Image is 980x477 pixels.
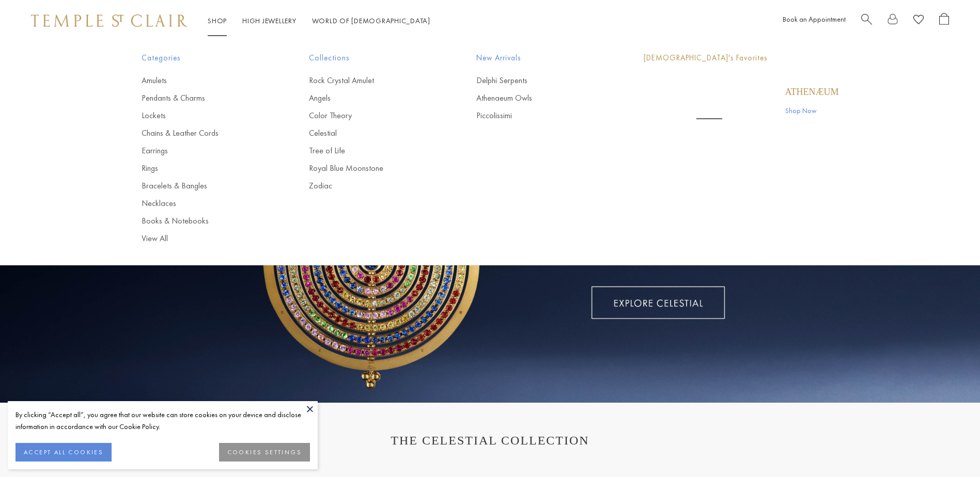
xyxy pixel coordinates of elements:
a: World of [DEMOGRAPHIC_DATA]World of [DEMOGRAPHIC_DATA] [312,16,430,25]
a: Chains & Leather Cords [142,128,268,139]
p: [DEMOGRAPHIC_DATA]'s Favorites [644,52,839,65]
a: High JewelleryHigh Jewellery [242,16,297,25]
button: COOKIES SETTINGS [219,443,310,462]
nav: Main navigation [208,14,430,27]
a: Tree of Life [309,145,435,156]
span: New Arrivals [476,52,602,65]
img: Temple St. Clair [31,14,187,27]
a: Shop Now [785,105,839,116]
a: Athenaeum Owls [476,92,602,104]
a: Zodiac [309,180,435,192]
div: By clicking “Accept all”, you agree that our website can store cookies on your device and disclos... [15,409,310,433]
a: Bracelets & Bangles [142,180,268,192]
a: Lockets [142,110,268,121]
a: Rings [142,163,268,174]
h1: THE CELESTIAL COLLECTION [41,434,939,448]
span: Categories [142,52,268,65]
a: Delphi Serpents [476,75,602,86]
a: Amulets [142,75,268,86]
a: Athenæum [785,86,839,98]
a: Color Theory [309,110,435,121]
a: Royal Blue Moonstone [309,163,435,174]
a: View All [142,233,268,244]
span: Collections [309,52,435,65]
button: ACCEPT ALL COOKIES [15,443,112,462]
a: Necklaces [142,198,268,209]
a: Piccolissimi [476,110,602,121]
a: Open Shopping Bag [939,13,949,29]
a: Rock Crystal Amulet [309,75,435,86]
a: Angels [309,92,435,104]
a: Earrings [142,145,268,156]
a: Search [861,13,872,29]
a: ShopShop [208,16,227,25]
a: Pendants & Charms [142,92,268,104]
a: Books & Notebooks [142,215,268,227]
a: Celestial [309,128,435,139]
a: View Wishlist [913,13,924,29]
a: Book an Appointment [783,14,846,24]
